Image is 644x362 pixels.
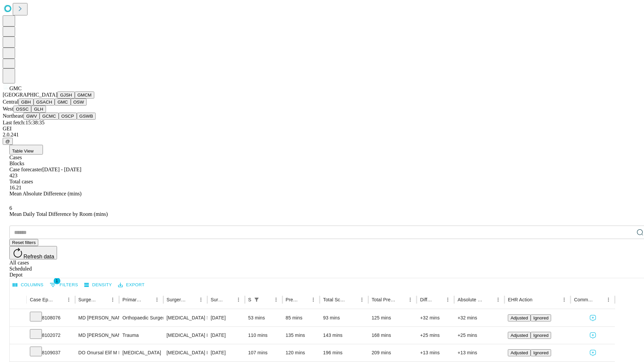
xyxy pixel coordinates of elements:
button: Table View [9,145,43,155]
button: Menu [357,295,367,304]
button: GBH [18,99,34,106]
button: Show filters [252,295,261,304]
div: 8108076 [30,309,72,326]
div: Difference [420,297,433,302]
div: +13 mins [420,344,451,361]
div: [DATE] [211,309,241,326]
div: 135 mins [286,327,317,344]
span: Adjusted [511,315,528,320]
span: Mean Daily Total Difference by Room (mins) [9,211,108,217]
button: Menu [271,295,281,304]
span: Mean Absolute Difference (mins) [9,191,82,196]
div: 110 mins [248,327,279,344]
button: Sort [99,295,108,304]
span: 16.21 [9,185,21,190]
button: Expand [13,312,23,324]
div: 168 mins [372,327,414,344]
div: [MEDICAL_DATA] [122,344,160,361]
button: GCMC [40,113,59,120]
button: Select columns [11,280,45,290]
button: Density [83,280,114,290]
div: [MEDICAL_DATA] DIAGNOSTIC [167,344,204,361]
div: 1 active filter [252,295,261,304]
button: Sort [143,295,152,304]
button: GWV [23,113,40,120]
span: Ignored [533,315,548,320]
span: Last fetch: 15:38:35 [3,120,45,125]
div: 8109037 [30,344,72,361]
button: Adjusted [508,349,531,356]
button: Menu [493,295,503,304]
span: 423 [9,173,17,178]
span: Adjusted [511,333,528,338]
div: Surgeon Name [78,297,98,302]
div: 120 mins [286,344,317,361]
button: Sort [55,295,64,304]
div: DO Onursal Elif M Do [78,344,116,361]
button: Sort [594,295,604,304]
div: 2.0.241 [3,132,641,138]
span: Northeast [3,113,23,119]
button: Ignored [531,314,551,321]
button: Adjusted [508,314,531,321]
span: Total cases [9,179,33,184]
div: Case Epic Id [30,297,54,302]
button: Menu [234,295,243,304]
button: Refresh data [9,246,57,259]
div: Surgery Name [167,297,186,302]
span: 1 [54,278,60,284]
div: [MEDICAL_DATA] SKIN [MEDICAL_DATA] MUSCLE AND BONE [167,309,204,326]
span: Table View [12,148,34,154]
div: Trauma [122,327,160,344]
div: 209 mins [372,344,414,361]
div: MD [PERSON_NAME] [PERSON_NAME] Md [78,327,116,344]
button: Menu [152,295,162,304]
div: 85 mins [286,309,317,326]
button: Sort [396,295,406,304]
button: Expand [13,330,23,342]
div: 125 mins [372,309,414,326]
div: +25 mins [420,327,451,344]
span: @ [5,139,10,144]
div: Orthopaedic Surgery [122,309,160,326]
button: GSWB [77,113,96,120]
button: Menu [443,295,452,304]
button: Sort [434,295,443,304]
button: Ignored [531,332,551,339]
button: OSCP [59,113,77,120]
span: Case forecaster [9,167,42,172]
div: 143 mins [323,327,365,344]
button: Menu [309,295,318,304]
button: Sort [348,295,357,304]
span: Ignored [533,350,548,355]
div: Comments [574,297,593,302]
div: Total Scheduled Duration [323,297,347,302]
div: 93 mins [323,309,365,326]
div: Surgery Date [211,297,224,302]
button: Sort [484,295,493,304]
span: West [3,106,13,112]
span: GMC [9,85,21,91]
div: GEI [3,126,641,132]
span: Central [3,99,18,105]
span: Adjusted [511,350,528,355]
div: +32 mins [420,309,451,326]
button: Sort [533,295,542,304]
div: Scheduled In Room Duration [248,297,251,302]
button: Menu [196,295,206,304]
span: 6 [9,205,12,211]
button: Reset filters [9,239,38,246]
button: Adjusted [508,332,531,339]
button: Export [116,280,146,290]
button: Sort [187,295,196,304]
div: 107 mins [248,344,279,361]
button: Menu [559,295,569,304]
button: GMC [55,99,70,106]
div: [DATE] [211,344,241,361]
div: Predicted In Room Duration [286,297,299,302]
div: Primary Service [122,297,142,302]
div: +13 mins [458,344,501,361]
div: Absolute Difference [458,297,483,302]
button: OSSC [13,106,32,113]
button: Menu [64,295,73,304]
